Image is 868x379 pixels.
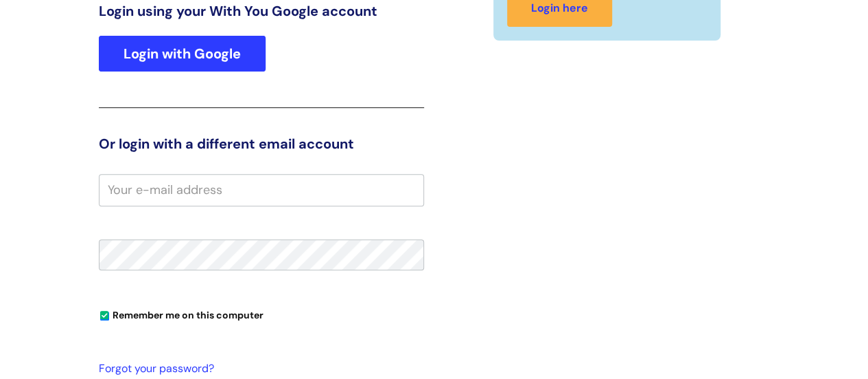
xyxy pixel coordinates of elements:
h3: Or login with a different email account [99,136,424,152]
div: You can uncheck this option if you're logging in from a shared device [99,303,424,325]
a: Forgot your password? [99,359,417,379]
a: Login with Google [99,36,266,72]
label: Remember me on this computer [99,306,263,321]
input: Your e-mail address [99,174,424,206]
h3: Login using your With You Google account [99,3,424,19]
input: Remember me on this computer [100,312,109,321]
